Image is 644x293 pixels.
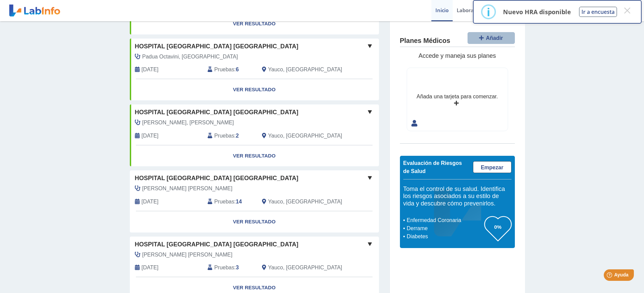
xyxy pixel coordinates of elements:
span: Añadir [486,35,503,41]
span: Yauco, PR [268,264,342,272]
h3: 0% [484,223,511,231]
span: 2025-03-28 [142,198,159,206]
li: Derrame [405,224,484,233]
span: Hospital [GEOGRAPHIC_DATA] [GEOGRAPHIC_DATA] [135,108,299,117]
b: 2 [236,133,239,139]
div: i [487,6,490,18]
button: Ir a encuesta [579,7,617,17]
a: Empezar [473,161,511,173]
a: Ver Resultado [130,79,379,100]
iframe: Help widget launcher [584,267,637,286]
li: Diabetes [405,233,484,241]
li: Enfermedad Coronaria [405,216,484,224]
span: Yauco, PR [268,66,342,74]
span: Yauco, PR [268,132,342,140]
span: Yauco, PR [268,198,342,206]
button: Añadir [468,32,515,44]
span: Hospital [GEOGRAPHIC_DATA] [GEOGRAPHIC_DATA] [135,174,299,183]
span: Evaluación de Riesgos de Salud [403,160,462,174]
span: Pruebas [214,198,234,206]
span: Hospital [GEOGRAPHIC_DATA] [GEOGRAPHIC_DATA] [135,42,299,51]
a: Ver Resultado [130,211,379,233]
span: Cummings Alvarez, Dennis [142,251,233,259]
span: Empezar [481,165,503,170]
div: : [202,264,257,272]
b: 14 [236,199,242,204]
span: Accede y maneja sus planes [419,52,496,59]
span: Pruebas [214,132,234,140]
button: Close this dialog [621,4,633,17]
div: : [202,132,257,140]
div: : [202,66,257,74]
div: : [202,198,257,206]
span: Justiniano Garcia, Maria [142,185,233,193]
span: 2022-11-23 [142,132,159,140]
div: Añada una tarjeta para comenzar. [416,93,498,101]
span: Pruebas [214,264,234,272]
a: Ver Resultado [130,13,379,34]
span: 2025-01-21 [142,264,159,272]
b: 3 [236,265,239,270]
span: Pruebas [214,66,234,74]
h5: Toma el control de su salud. Identifica los riesgos asociados a su estilo de vida y descubre cómo... [403,186,511,207]
span: 2023-02-11 [142,66,159,74]
a: Ver Resultado [130,145,379,167]
span: Hospital [GEOGRAPHIC_DATA] [GEOGRAPHIC_DATA] [135,240,299,249]
span: Padua Octavini, Ilean [142,53,238,61]
b: 6 [236,67,239,72]
h4: Planes Médicos [400,37,450,45]
span: Rodriguez Rodriguez, Karen [142,119,234,127]
p: Nuevo HRA disponible [503,8,571,16]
